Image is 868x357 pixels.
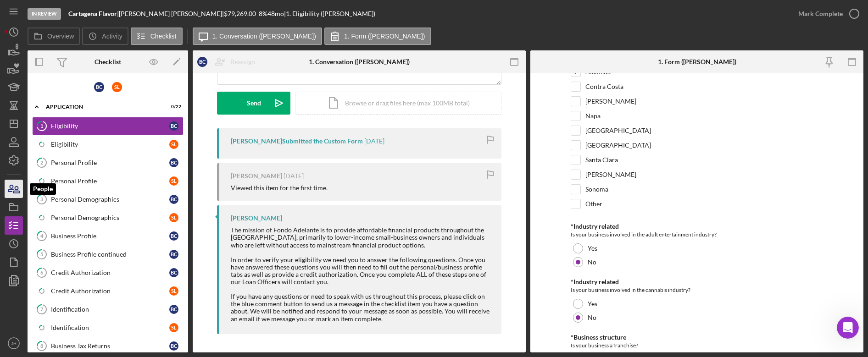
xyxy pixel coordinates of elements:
[169,305,178,314] div: B C
[51,232,169,240] div: Business Profile
[51,269,169,276] div: Credit Authorization
[169,213,178,222] div: S L
[51,141,169,148] div: Eligibility
[169,341,178,351] div: B C
[231,226,492,248] div: The mission of Fondo Adelante is to provide affordable financial products throughout the [GEOGRAP...
[169,140,178,149] div: S L
[588,245,597,252] label: Yes
[571,223,823,230] div: *Industry related
[51,251,169,258] div: Business Profile continued
[230,53,255,71] div: Reassign
[658,58,736,66] div: 1. Form ([PERSON_NAME])
[585,185,608,194] label: Sonoma
[588,258,596,266] label: No
[51,177,169,185] div: Personal Profile
[169,158,178,167] div: B C
[112,82,122,92] div: S L
[193,53,264,71] button: BCReassign
[32,209,184,227] a: Personal DemographicsSL
[32,282,184,300] a: Credit AuthorizationSL
[51,196,169,203] div: Personal Demographics
[169,195,178,204] div: B C
[165,104,181,110] div: 0 / 22
[585,97,636,106] label: [PERSON_NAME]
[197,57,207,67] div: B C
[40,233,44,239] tspan: 4
[588,314,596,321] label: No
[169,121,178,131] div: B C
[231,184,328,192] div: Viewed this item for the first time.
[82,27,128,45] button: Activity
[32,319,184,337] a: IdentificationSL
[51,159,169,166] div: Personal Profile
[32,227,184,245] a: 4Business ProfileBC
[51,214,169,221] div: Personal Demographics
[224,10,259,17] div: $79,269.00
[231,293,492,322] div: If you have any questions or need to speak with us throughout this process, please click on the b...
[169,250,178,259] div: B C
[284,10,375,17] div: | 1. Eligibility ([PERSON_NAME])
[585,126,651,135] label: [GEOGRAPHIC_DATA]
[585,155,618,165] label: Santa Clara
[585,199,602,209] label: Other
[11,341,17,346] text: JH
[47,33,74,40] label: Overview
[28,27,80,45] button: Overview
[571,341,823,350] div: Is your business a franchise?
[585,111,601,121] label: Napa
[247,92,261,115] div: Send
[94,82,104,92] div: B C
[40,251,43,257] tspan: 5
[32,300,184,319] a: 7IdentificationBC
[51,324,169,331] div: Identification
[40,196,43,202] tspan: 3
[46,104,158,110] div: Application
[585,170,636,179] label: [PERSON_NAME]
[68,10,117,17] b: Cartagena Flavor
[169,231,178,241] div: B C
[169,286,178,296] div: S L
[5,334,23,352] button: JH
[585,141,651,150] label: [GEOGRAPHIC_DATA]
[131,27,183,45] button: Checklist
[32,135,184,154] a: EligibilitySL
[571,286,823,295] div: Is your business involved in the cannabis industry?
[571,278,823,286] div: *Industry related
[169,268,178,277] div: B C
[32,264,184,282] a: 6Credit AuthorizationBC
[212,33,316,40] label: 1. Conversation ([PERSON_NAME])
[588,300,597,308] label: Yes
[231,256,492,286] div: In order to verify your eligibility we need you to answer the following questions. Once you have ...
[68,10,119,17] div: |
[309,58,410,66] div: 1. Conversation ([PERSON_NAME])
[571,230,823,239] div: Is your business involved in the adult entertainment industry?
[585,82,623,91] label: Contra Costa
[217,92,290,115] button: Send
[344,33,425,40] label: 1. Form ([PERSON_NAME])
[169,176,178,186] div: S L
[32,117,184,135] a: 1EligibilityBC
[789,5,863,23] button: Mark Complete
[284,172,304,180] time: 2025-05-21 22:35
[231,172,282,180] div: [PERSON_NAME]
[169,323,178,332] div: S L
[231,137,363,145] div: [PERSON_NAME] Submitted the Custom Form
[193,27,322,45] button: 1. Conversation ([PERSON_NAME])
[267,10,284,17] div: 48 mo
[231,214,282,222] div: [PERSON_NAME]
[837,317,859,339] iframe: Intercom live chat
[51,306,169,313] div: Identification
[364,137,384,145] time: 2025-05-21 22:37
[32,154,184,172] a: 2Personal ProfileBC
[40,343,43,349] tspan: 8
[324,27,431,45] button: 1. Form ([PERSON_NAME])
[571,334,823,341] div: *Business structure
[51,287,169,295] div: Credit Authorization
[51,342,169,350] div: Business Tax Returns
[40,306,44,312] tspan: 7
[798,5,843,23] div: Mark Complete
[40,159,43,165] tspan: 2
[150,33,177,40] label: Checklist
[32,337,184,355] a: 8Business Tax ReturnsBC
[32,190,184,209] a: 3Personal DemographicsBC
